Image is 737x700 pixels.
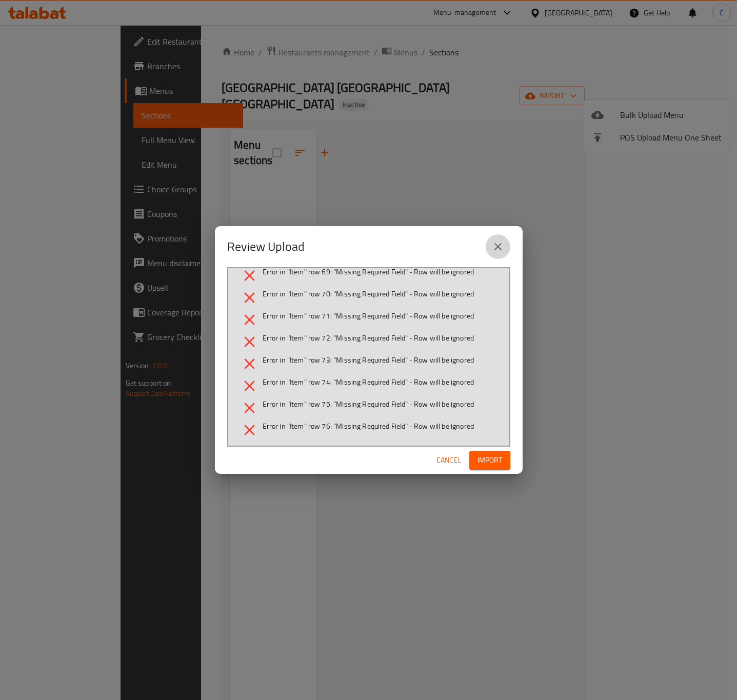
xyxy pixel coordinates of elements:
[263,289,474,299] span: Error in "Item" row 70: "Missing Required Field" - Row will be ignored
[263,421,474,431] span: Error in "Item" row 76: "Missing Required Field" - Row will be ignored
[263,399,474,409] span: Error in "Item" row 75: "Missing Required Field" - Row will be ignored
[227,238,305,255] h2: Review Upload
[469,451,510,470] button: Import
[486,234,510,259] button: close
[263,333,474,343] span: Error in "Item" row 72: "Missing Required Field" - Row will be ignored
[263,267,474,277] span: Error in "Item" row 69: "Missing Required Field" - Row will be ignored
[263,377,474,387] span: Error in "Item" row 74: "Missing Required Field" - Row will be ignored
[436,454,461,467] span: Cancel
[263,355,474,365] span: Error in "Item" row 73: "Missing Required Field" - Row will be ignored
[263,311,474,321] span: Error in "Item" row 71: "Missing Required Field" - Row will be ignored
[432,451,465,470] button: Cancel
[477,454,502,467] span: Import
